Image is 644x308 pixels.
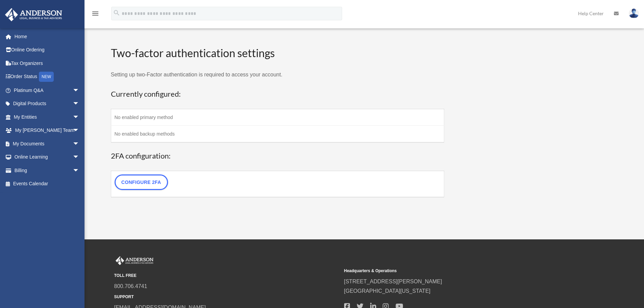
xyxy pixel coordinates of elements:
[39,72,54,82] div: NEW
[73,124,86,138] span: arrow_drop_down
[5,30,90,43] a: Home
[5,124,90,137] a: My [PERSON_NAME] Teamarrow_drop_down
[344,288,431,294] a: [GEOGRAPHIC_DATA][US_STATE]
[115,174,168,190] a: Configure 2FA
[114,283,147,289] a: 800.706.4741
[91,12,99,18] a: menu
[629,8,639,18] img: User Pic
[111,109,444,126] td: No enabled primary method
[5,56,90,70] a: Tax Organizers
[5,150,90,164] a: Online Learningarrow_drop_down
[73,150,86,164] span: arrow_drop_down
[113,9,120,17] i: search
[111,46,445,61] h2: Two-factor authentication settings
[344,267,569,275] small: Headquarters & Operations
[114,272,339,279] small: TOLL FREE
[5,164,90,177] a: Billingarrow_drop_down
[73,110,86,124] span: arrow_drop_down
[5,43,90,57] a: Online Ordering
[73,84,86,97] span: arrow_drop_down
[344,279,442,284] a: [STREET_ADDRESS][PERSON_NAME]
[111,126,444,143] td: No enabled backup methods
[73,97,86,111] span: arrow_drop_down
[5,84,90,97] a: Platinum Q&Aarrow_drop_down
[73,164,86,177] span: arrow_drop_down
[3,8,64,21] img: Anderson Advisors Platinum Portal
[114,293,339,301] small: SUPPORT
[5,177,90,191] a: Events Calendar
[111,151,445,161] h3: 2FA configuration:
[5,70,90,84] a: Order StatusNEW
[91,9,99,18] i: menu
[111,70,445,79] p: Setting up two-Factor authentication is required to access your account.
[111,89,445,99] h3: Currently configured:
[5,137,90,150] a: My Documentsarrow_drop_down
[73,137,86,151] span: arrow_drop_down
[114,256,155,265] img: Anderson Advisors Platinum Portal
[5,97,90,111] a: Digital Productsarrow_drop_down
[5,110,90,124] a: My Entitiesarrow_drop_down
